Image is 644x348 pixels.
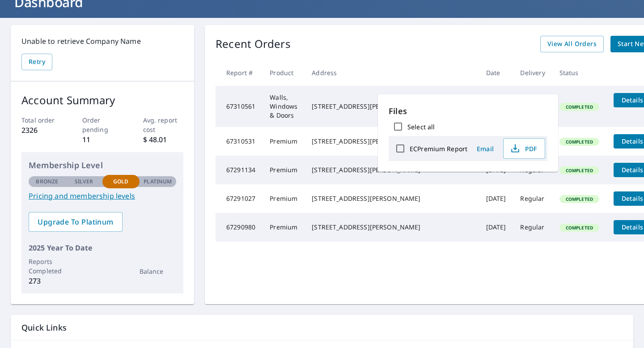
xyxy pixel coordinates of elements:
td: Premium [263,184,305,213]
td: 67310561 [216,86,263,127]
div: [STREET_ADDRESS][PERSON_NAME] [312,102,471,111]
p: 2326 [21,125,62,136]
p: Reports Completed [29,257,66,276]
td: [DATE] [479,184,513,213]
span: PDF [509,143,538,154]
span: Completed [560,225,598,231]
p: 11 [82,134,123,145]
div: [STREET_ADDRESS][PERSON_NAME][PERSON_NAME] [312,137,471,146]
p: 2025 Year To Date [29,242,176,253]
p: Recent Orders [216,36,291,52]
span: Upgrade To Platinum [36,217,115,227]
button: Retry [21,54,52,70]
span: Completed [560,104,598,110]
td: 67291134 [216,156,263,184]
td: Premium [263,213,305,242]
td: 67291027 [216,184,263,213]
p: Unable to retrieve Company Name [21,36,183,47]
button: PDF [503,138,545,159]
td: [DATE] [479,213,513,242]
p: Gold [113,178,128,186]
p: 273 [29,276,66,286]
p: Order pending [82,115,123,134]
span: View All Orders [547,38,597,50]
span: Retry [29,56,45,68]
p: Quick Links [21,322,623,333]
td: 67290980 [216,213,263,242]
span: Completed [560,139,598,145]
div: [STREET_ADDRESS][PERSON_NAME] [312,194,471,203]
label: ECPremium Report [410,144,467,153]
td: [DATE] [479,86,513,127]
p: $ 48.01 [143,134,184,145]
p: Platinum [144,178,172,186]
p: Total order [21,115,62,125]
label: Select all [407,123,435,131]
a: View All Orders [540,36,604,52]
p: Files [389,105,547,117]
div: [STREET_ADDRESS][PERSON_NAME] [312,166,471,174]
td: 67310531 [216,127,263,156]
p: Avg. report cost [143,115,184,134]
p: Silver [75,178,93,186]
button: Email [471,142,500,156]
th: Address [305,59,479,86]
p: Bronze [36,178,58,186]
th: Date [479,59,513,86]
th: Report # [216,59,263,86]
a: Pricing and membership levels [29,191,176,201]
td: Regular [513,86,552,127]
th: Delivery [513,59,552,86]
td: Premium [263,156,305,184]
td: Walls, Windows & Doors [263,86,305,127]
td: Regular [513,184,552,213]
p: Account Summary [21,92,183,108]
th: Status [552,59,606,86]
a: Upgrade To Platinum [29,212,123,232]
td: Premium [263,127,305,156]
th: Product [263,59,305,86]
span: Email [475,144,496,153]
span: Completed [560,196,598,202]
td: Regular [513,213,552,242]
div: [STREET_ADDRESS][PERSON_NAME] [312,223,471,232]
span: Completed [560,167,598,174]
p: Membership Level [29,159,176,171]
p: Balance [140,267,177,276]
